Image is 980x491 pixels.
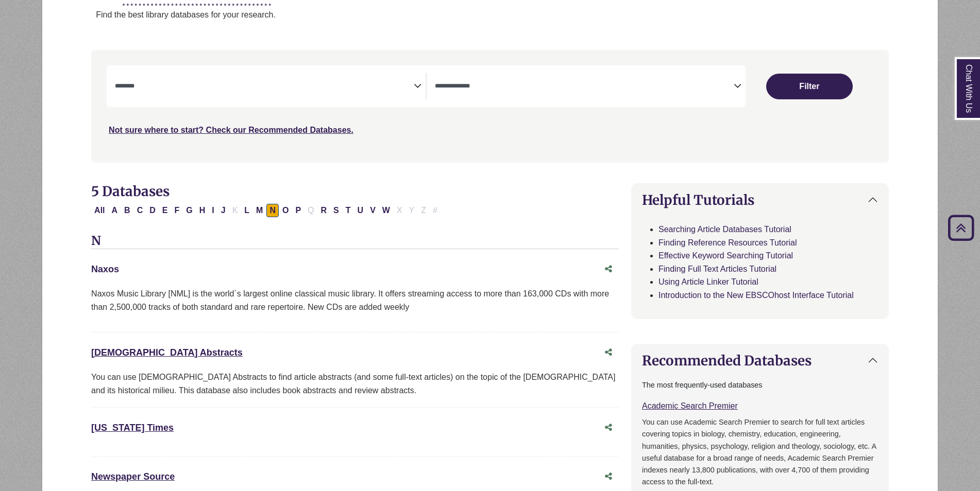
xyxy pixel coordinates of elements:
[632,344,888,377] button: Recommended Databases
[91,50,889,162] nav: Search filters
[658,225,791,234] a: Searching Article Databases Tutorial
[241,204,252,217] button: Filter Results L
[109,204,121,217] button: Filter Results A
[354,204,367,217] button: Filter Results U
[658,291,854,300] a: Introduction to the New EBSCOhost Interface Tutorial
[134,204,146,217] button: Filter Results C
[196,204,209,217] button: Filter Results H
[279,204,292,217] button: Filter Results O
[658,265,776,273] a: Finding Full Text Articles Tutorial
[266,204,279,217] button: Filter Results N
[343,204,354,217] button: Filter Results T
[91,264,119,274] a: Naxos
[91,423,174,433] a: [US_STATE] Times
[91,183,170,200] span: 5 Databases
[642,416,878,487] p: You can use Academic Search Premier to search for full text articles covering topics in biology, ...
[658,277,758,286] a: Using Article Linker Tutorial
[159,204,171,217] button: Filter Results E
[171,204,182,217] button: Filter Results F
[292,204,304,217] button: Filter Results P
[91,234,619,249] h3: N
[91,205,442,214] div: Alpha-list to filter by first letter of database name
[91,287,619,313] p: Naxos Music Library [NML] is the world´s largest online classical music library. It offers stream...
[435,83,734,91] textarea: Search
[379,204,393,217] button: Filter Results W
[598,343,619,362] button: Share this database
[642,379,878,391] p: The most frequently-used databases
[96,8,938,22] p: Find the best library databases for your research.
[330,204,342,217] button: Filter Results S
[218,204,229,217] button: Filter Results J
[632,184,888,216] button: Helpful Tutorials
[91,204,108,217] button: All
[766,74,853,99] button: Submit for Search Results
[367,204,379,217] button: Filter Results V
[944,221,977,235] a: Back to Top
[598,259,619,279] button: Share this database
[598,467,619,486] button: Share this database
[115,83,414,91] textarea: Search
[318,204,330,217] button: Filter Results R
[91,471,175,482] a: Newspaper Source
[598,418,619,437] button: Share this database
[183,204,195,217] button: Filter Results G
[91,371,619,397] div: You can use [DEMOGRAPHIC_DATA] Abstracts to find article abstracts (and some full-text articles) ...
[146,204,159,217] button: Filter Results D
[209,204,217,217] button: Filter Results I
[658,238,797,247] a: Finding Reference Resources Tutorial
[642,401,738,410] a: Academic Search Premier
[121,204,133,217] button: Filter Results B
[253,204,266,217] button: Filter Results M
[91,347,243,358] a: [DEMOGRAPHIC_DATA] Abstracts
[109,126,353,134] a: Not sure where to start? Check our Recommended Databases.
[658,251,793,260] a: Effective Keyword Searching Tutorial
